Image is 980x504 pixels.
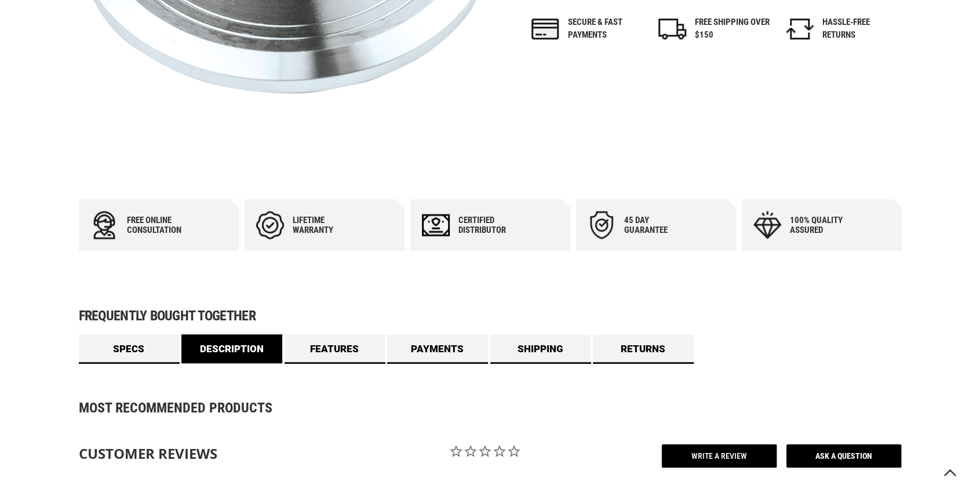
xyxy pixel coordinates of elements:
div: FREE SHIPPING OVER $150 [695,16,770,41]
a: Specs [79,334,180,363]
div: Free online consultation [127,216,196,235]
a: Shipping [490,334,591,363]
span: Ask a Question [786,444,902,468]
a: Description [181,334,282,363]
div: 45 day Guarantee [624,216,694,235]
a: Returns [593,334,694,363]
a: Payments [387,334,488,363]
div: Secure & fast payments [568,16,643,41]
h1: Frequently bought together [79,309,902,323]
div: Customer Reviews [79,444,247,463]
a: Features [285,334,385,363]
div: Certified Distributor [458,216,528,235]
img: shipping [658,19,686,39]
img: returns [786,19,814,39]
div: 100% quality assured [790,216,859,235]
strong: Most Recommended Products [79,401,861,415]
div: HASSLE-FREE RETURNS [822,16,898,41]
span: Write a Review [661,444,777,468]
div: Lifetime warranty [293,216,362,235]
img: payments [531,19,559,39]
